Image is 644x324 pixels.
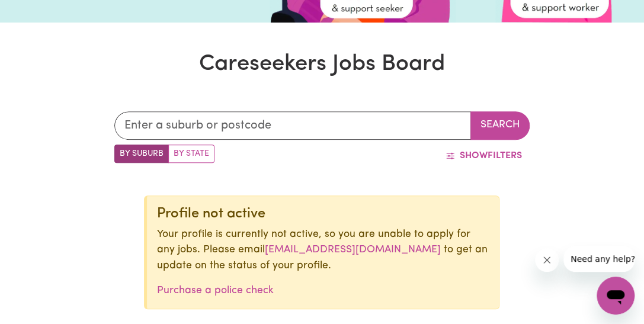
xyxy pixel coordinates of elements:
iframe: Close message [535,248,559,272]
span: Show [460,151,488,161]
input: Enter a suburb or postcode [114,111,471,140]
iframe: Message from company [563,246,635,272]
iframe: Button to launch messaging window [597,277,635,315]
label: Search by suburb/post code [114,145,169,163]
div: Profile not active [156,206,489,222]
a: [EMAIL_ADDRESS][DOMAIN_NAME] [264,245,440,255]
p: Your profile is currently not active, so you are unable to apply for any jobs. Please email to ge... [156,227,489,274]
a: Purchase a police check [156,285,273,296]
button: ShowFilters [438,145,530,167]
button: Search [470,111,530,140]
span: Need any help? [7,8,72,18]
label: Search by state [168,145,214,163]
